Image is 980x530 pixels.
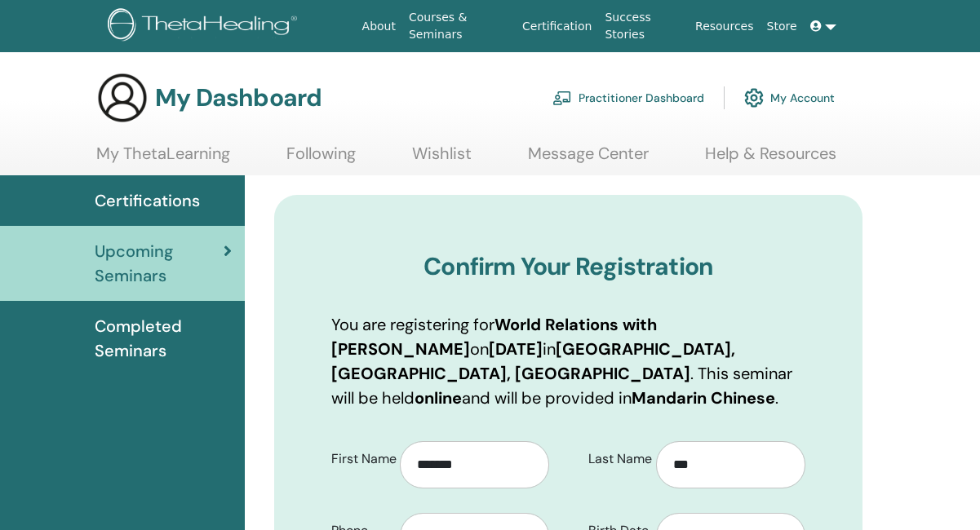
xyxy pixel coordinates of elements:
[95,188,200,213] span: Certifications
[319,444,400,475] label: First Name
[576,444,657,475] label: Last Name
[705,144,836,175] a: Help & Resources
[744,80,835,116] a: My Account
[598,2,689,50] a: Success Stories
[516,11,598,42] a: Certification
[402,2,516,50] a: Courses & Seminars
[331,312,805,410] p: You are registering for on in . This seminar will be held and will be provided in .
[108,8,303,45] img: logo.png
[155,83,321,113] h3: My Dashboard
[760,11,804,42] a: Store
[96,72,149,124] img: generic-user-icon.jpg
[489,338,543,360] b: [DATE]
[689,11,760,42] a: Resources
[528,144,649,175] a: Message Center
[95,314,232,363] span: Completed Seminars
[415,387,462,409] b: online
[96,144,230,175] a: My ThetaLearning
[356,11,402,42] a: About
[552,91,572,105] img: chalkboard-teacher.svg
[286,144,356,175] a: Following
[331,314,657,360] b: World Relations with [PERSON_NAME]
[412,144,472,175] a: Wishlist
[632,387,775,409] b: Mandarin Chinese
[744,84,764,112] img: cog.svg
[552,80,704,116] a: Practitioner Dashboard
[95,239,224,288] span: Upcoming Seminars
[331,252,805,281] h3: Confirm Your Registration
